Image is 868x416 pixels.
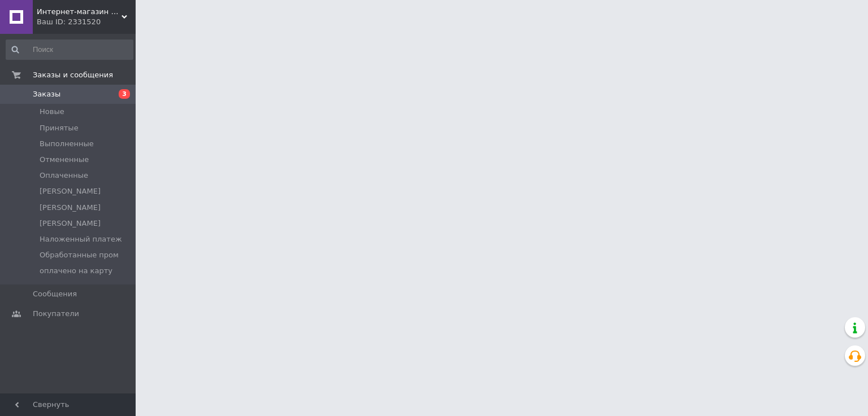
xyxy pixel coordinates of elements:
span: Обработанные пром [40,250,119,260]
span: Покупатели [33,309,79,319]
span: Интернет-магазин BiBiOil [37,7,121,17]
span: [PERSON_NAME] [40,186,101,196]
span: [PERSON_NAME] [40,203,101,213]
span: [PERSON_NAME] [40,218,101,229]
span: Отмененные [40,155,89,165]
span: Наложенный платеж [40,234,122,244]
span: Выполненные [40,139,94,149]
span: Заказы и сообщения [33,70,113,80]
span: 3 [119,89,130,99]
span: оплачено на карту [40,266,112,276]
div: Ваш ID: 2331520 [37,17,136,27]
span: Оплаченные [40,170,88,181]
input: Поиск [6,40,133,60]
span: Принятые [40,123,79,133]
span: Сообщения [33,289,77,299]
span: Новые [40,107,64,117]
span: Заказы [33,89,60,99]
